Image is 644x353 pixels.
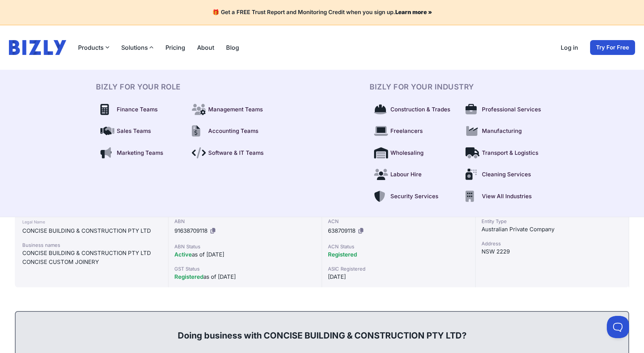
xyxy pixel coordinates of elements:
div: [DATE] [328,272,469,281]
a: Pricing [165,43,185,52]
h3: BIZLY For Your Industry [370,82,548,92]
button: Products [78,43,109,52]
a: Marketing Teams [96,144,183,162]
button: Solutions [121,43,154,52]
span: View All Industries [482,192,532,201]
div: Business names [22,241,161,249]
div: ACN Status [328,243,469,250]
div: CONCISE BUILDING & CONSTRUCTION PTY LTD [22,249,161,258]
a: Accounting Teams [187,122,274,140]
a: Labour Hire [370,166,457,183]
a: Construction & Trades [370,101,457,118]
div: Entity Type [482,218,623,225]
span: Manufacturing [482,127,522,135]
span: Freelancers [390,127,423,135]
div: CONCISE BUILDING & CONSTRUCTION PTY LTD [22,226,161,235]
a: Professional Services [461,101,548,118]
div: Legal Name [22,218,161,226]
span: Finance Teams [117,105,158,114]
h4: 🎁 Get a FREE Trust Report and Monitoring Credit when you sign up. [9,9,635,16]
div: NSW 2229 [482,247,623,256]
a: Blog [226,43,239,52]
a: Freelancers [370,122,457,140]
a: Try For Free [590,40,635,55]
div: ABN Status [174,243,316,250]
span: 91638709118 [174,227,207,234]
div: as of [DATE] [174,272,316,281]
a: Learn more » [395,9,432,16]
span: Management Teams [208,105,263,114]
a: About [197,43,214,52]
a: Cleaning Services [461,166,548,183]
iframe: Toggle Customer Support [607,316,629,338]
a: View All Industries [461,188,548,205]
span: Labour Hire [390,170,422,179]
span: 638709118 [328,227,355,234]
span: Professional Services [482,105,541,114]
div: ACN [328,218,469,225]
a: Wholesaling [370,144,457,162]
div: GST Status [174,265,316,272]
a: Finance Teams [96,101,183,118]
a: Sales Teams [96,122,183,140]
a: Log in [561,43,578,52]
span: Wholesaling [390,149,424,157]
span: Marketing Teams [117,149,163,157]
div: Australian Private Company [482,225,623,234]
a: Transport & Logistics [461,144,548,162]
span: Accounting Teams [208,127,258,135]
div: Doing business with CONCISE BUILDING & CONSTRUCTION PTY LTD? [23,318,621,341]
div: as of [DATE] [174,250,316,259]
span: Registered [328,251,357,258]
div: CONCISE CUSTOM JOINERY [22,258,161,267]
div: ASIC Registered [328,265,469,272]
div: Address [482,240,623,247]
span: Active [174,251,192,258]
span: Cleaning Services [482,170,531,179]
span: Software & IT Teams [208,149,264,157]
span: Security Services [390,192,438,201]
span: Transport & Logistics [482,149,538,157]
a: Security Services [370,188,457,205]
span: Sales Teams [117,127,151,135]
a: Software & IT Teams [187,144,274,162]
a: Management Teams [187,101,274,118]
h3: BIZLY For Your Role [96,82,274,92]
span: Construction & Trades [390,105,450,114]
a: Manufacturing [461,122,548,140]
span: Registered [174,273,203,280]
div: ABN [174,218,316,225]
